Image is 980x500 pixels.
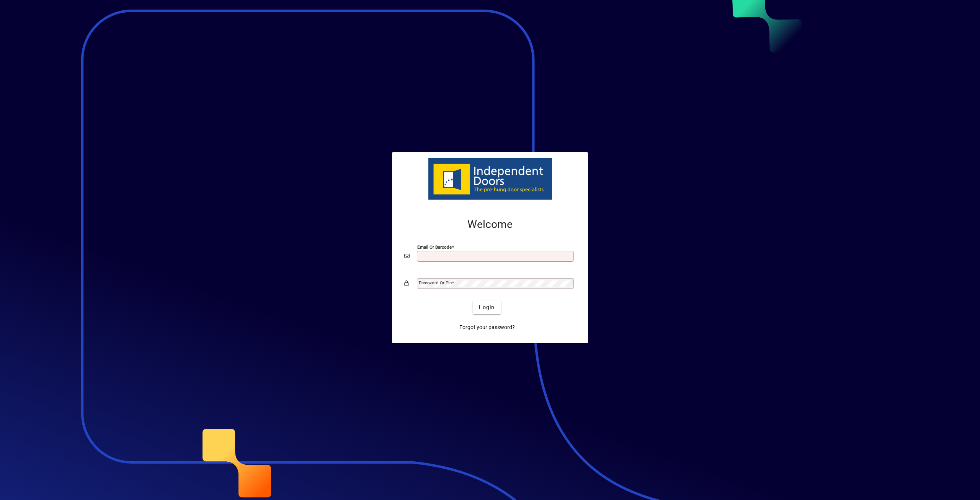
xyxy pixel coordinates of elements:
mat-label: Password or Pin [419,280,452,285]
span: Forgot your password? [459,323,515,331]
a: Forgot your password? [456,320,518,334]
mat-label: Email or Barcode [417,244,452,250]
span: Login [479,303,495,311]
h2: Welcome [404,218,576,231]
button: Login [473,300,501,314]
